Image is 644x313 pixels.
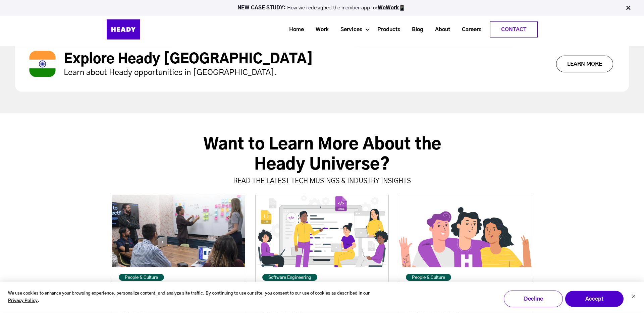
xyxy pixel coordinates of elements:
[307,23,332,36] a: Work
[504,291,563,307] button: Decline
[427,23,453,36] a: About
[29,51,56,77] img: Rectangle 92 (1)
[179,135,465,175] h3: Want to Learn More About the Heady Universe?
[112,195,245,267] img: featured_blog_image
[64,53,313,66] a: Explore Heady [GEOGRAPHIC_DATA]
[565,291,624,307] button: Accept
[3,5,641,11] p: How we redesigned the member app for
[404,23,427,36] a: Blog
[262,274,317,281] a: Software Engineering
[107,19,140,40] img: Heady_Logo_Web-01 (1)
[237,5,287,10] strong: NEW CASE STUDY:
[632,294,636,301] button: Dismiss cookie banner
[406,274,451,281] a: People & Culture
[8,290,378,305] p: We use cookies to enhance your browsing experience, personalize content, and analyze site traffic...
[378,5,399,10] a: WeWork
[369,23,404,36] a: Products
[453,23,485,36] a: Careers
[332,23,366,36] a: Services
[256,195,388,282] img: featured_blog_image
[490,22,537,37] a: Contact
[119,274,164,281] a: People & Culture
[157,21,538,38] div: Navigation Menu
[64,69,277,77] span: Learn about Heady opportunities in [GEOGRAPHIC_DATA].
[233,178,411,184] span: Read the Latest Tech Musings & Industry Insights
[399,195,532,293] img: featured_blog_image
[556,56,613,72] a: Learn More
[281,23,307,36] a: Home
[8,297,38,305] a: Privacy Policy
[399,5,406,11] img: app emoji
[625,5,632,11] img: Close Bar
